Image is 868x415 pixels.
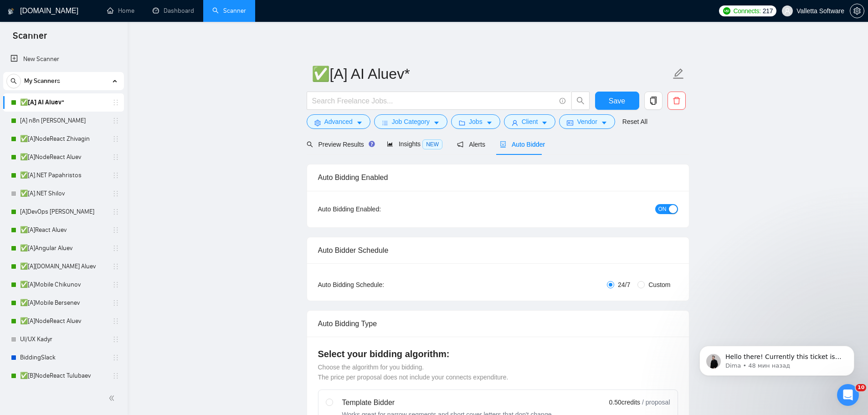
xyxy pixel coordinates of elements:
[20,367,107,385] a: ✅[B]NodeReact Tulubaev
[457,141,485,148] span: Alerts
[324,117,353,127] span: Advanced
[20,93,107,112] a: ✅[A] AI Aluev*
[668,97,685,105] span: delete
[856,384,866,391] span: 10
[112,318,119,325] span: holder
[374,114,447,129] button: barsJob Categorycaret-down
[560,98,565,104] span: info-circle
[486,119,493,126] span: caret-down
[469,117,483,127] span: Jobs
[20,348,107,367] a: BiddingSlack
[307,141,313,148] span: search
[382,119,388,126] span: bars
[356,119,363,126] span: caret-down
[837,384,859,406] iframe: Intercom live chat
[422,139,442,149] span: NEW
[457,141,463,148] span: notification
[433,119,440,126] span: caret-down
[20,203,107,221] a: [A]DevOps [PERSON_NAME]
[112,281,119,288] span: holder
[112,226,119,234] span: holder
[10,50,117,68] a: New Scanner
[387,140,442,148] span: Insights
[24,72,60,90] span: My Scanners
[522,117,538,127] span: Client
[614,280,634,290] span: 24/7
[318,237,678,263] div: Auto Bidder Schedule
[451,114,500,129] button: folderJobscaret-down
[459,119,465,126] span: folder
[500,141,506,148] span: robot
[541,119,548,126] span: caret-down
[112,154,119,161] span: holder
[112,245,119,252] span: holder
[595,92,639,110] button: Save
[212,7,246,15] a: searchScanner
[318,364,508,381] span: Choose the algorithm for you bidding. The price per proposal does not include your connects expen...
[314,119,321,126] span: setting
[20,184,107,203] a: ✅[A].NET Shilov
[723,7,730,15] img: upwork-logo.png
[112,172,119,179] span: holder
[112,336,119,343] span: holder
[107,7,134,15] a: homeHome
[733,6,760,16] span: Connects:
[763,6,773,16] span: 217
[112,263,119,270] span: holder
[318,280,438,290] div: Auto Bidding Schedule:
[645,280,674,290] span: Custom
[572,97,589,105] span: search
[112,190,119,197] span: holder
[3,50,124,68] li: New Scanner
[850,4,864,18] button: setting
[6,74,21,88] button: search
[20,239,107,257] a: ✅[A]Angular Aluev
[20,330,107,348] a: UI/UX Kadyr
[112,117,119,124] span: holder
[784,8,791,14] span: user
[112,372,119,379] span: holder
[601,119,607,126] span: caret-down
[112,99,119,106] span: holder
[5,29,54,48] span: Scanner
[312,62,671,85] input: Scanner name...
[500,141,545,148] span: Auto Bidder
[850,7,864,15] a: setting
[571,92,590,110] button: search
[307,141,372,148] span: Preview Results
[112,135,119,143] span: holder
[392,117,430,127] span: Job Category
[658,204,667,214] span: ON
[673,68,684,80] span: edit
[20,221,107,239] a: ✅[A]React Aluev
[642,398,670,407] span: / proposal
[307,114,370,129] button: settingAdvancedcaret-down
[20,312,107,330] a: ✅[A]NodeReact Aluev
[559,114,615,129] button: idcardVendorcaret-down
[318,348,678,360] h4: Select your bidding algorithm:
[20,148,107,166] a: ✅[A]NodeReact Aluev
[622,117,647,127] a: Reset All
[20,257,107,276] a: ✅[A][DOMAIN_NAME] Aluev
[7,78,21,84] span: search
[312,95,555,107] input: Search Freelance Jobs...
[645,97,662,105] span: copy
[644,92,663,110] button: copy
[112,299,119,307] span: holder
[20,294,107,312] a: ✅[A]Mobile Bersenev
[512,119,518,126] span: user
[20,112,107,130] a: [A] n8n [PERSON_NAME]
[609,397,640,407] span: 0.50 credits
[8,4,14,19] img: logo
[153,7,194,15] a: dashboardDashboard
[112,208,119,215] span: holder
[318,164,678,190] div: Auto Bidding Enabled
[20,276,107,294] a: ✅[A]Mobile Chikunov
[318,204,438,214] div: Auto Bidding Enabled:
[318,311,678,337] div: Auto Bidding Type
